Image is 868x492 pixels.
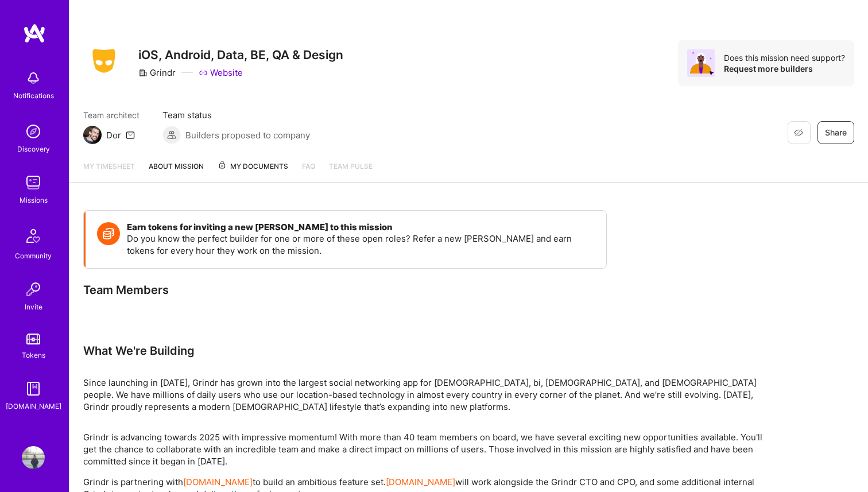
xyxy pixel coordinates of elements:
div: Invite [25,301,42,313]
i: icon EyeClosed [794,128,803,137]
img: Team Architect [83,126,102,144]
a: My Documents [218,160,288,182]
h4: Earn tokens for inviting a new [PERSON_NAME] to this mission [127,222,595,233]
img: guide book [22,377,45,400]
div: What We're Building [83,343,772,358]
img: User Avatar [22,446,45,469]
div: Discovery [17,143,50,155]
p: Grindr is advancing towards 2025 with impressive momentum! With more than 40 team members on boar... [83,431,772,467]
a: User Avatar [19,446,48,469]
div: Team Members [83,282,607,297]
img: Avatar [687,49,715,77]
div: Community [15,250,52,262]
div: Tokens [22,349,45,361]
div: Dor [106,129,121,141]
span: Team Pulse [329,162,373,171]
img: bell [22,67,45,90]
img: Token icon [97,222,120,245]
a: Team Pulse [329,160,373,182]
a: [DOMAIN_NAME] [386,476,455,487]
img: logo [23,23,46,44]
button: Share [817,121,854,144]
img: discovery [22,120,45,143]
span: Builders proposed to company [185,129,310,141]
div: Request more builders [724,63,845,74]
img: Invite [22,278,45,301]
span: Team status [162,109,310,121]
img: teamwork [22,171,45,194]
a: About Mission [149,160,204,182]
a: FAQ [302,160,315,182]
div: [DOMAIN_NAME] [6,400,61,412]
a: My timesheet [83,160,135,182]
span: Team architect [83,109,139,121]
i: icon Mail [126,130,135,140]
span: Share [825,127,847,138]
i: icon CompanyGray [138,68,148,78]
div: Missions [20,194,48,206]
p: Do you know the perfect builder for one or more of these open roles? Refer a new [PERSON_NAME] an... [127,233,595,257]
div: Notifications [13,90,54,102]
img: tokens [26,334,40,344]
a: Website [199,67,243,79]
div: Does this mission need support? [724,52,845,63]
p: Since launching in [DATE], Grindr has grown into the largest social networking app for [DEMOGRAPH... [83,377,772,413]
a: [DOMAIN_NAME] [183,476,253,487]
img: Builders proposed to company [162,126,181,144]
h3: iOS, Android, Data, BE, QA & Design [138,48,343,62]
div: Grindr [138,67,176,79]
span: My Documents [218,160,288,173]
img: Company Logo [83,45,125,76]
img: Community [20,222,47,250]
